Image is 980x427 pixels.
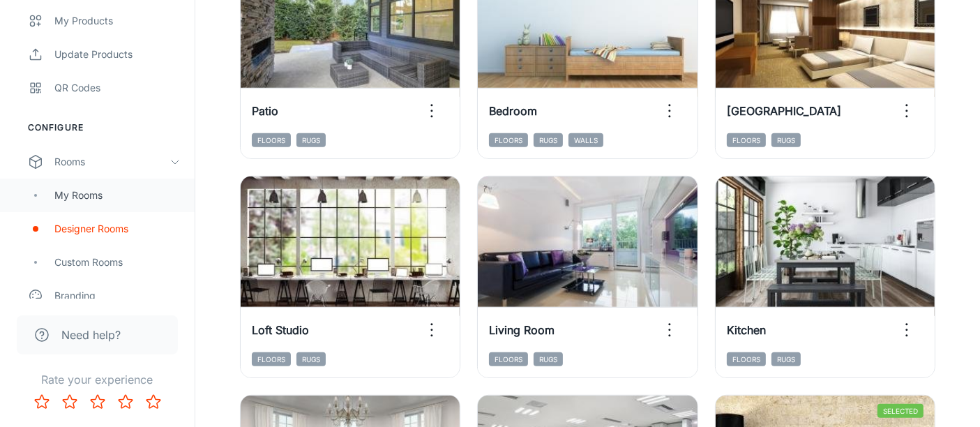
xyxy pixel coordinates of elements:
[84,388,112,416] button: Rate 3 star
[489,103,537,119] h6: Bedroom
[727,352,766,366] span: Floors
[54,188,181,203] div: My Rooms
[112,388,140,416] button: Rate 4 star
[54,80,181,96] div: QR Codes
[54,255,181,270] div: Custom Rooms
[489,352,528,366] span: Floors
[54,221,181,237] div: Designer Rooms
[61,327,121,343] span: Need help?
[54,13,181,29] div: My Products
[296,133,326,147] span: Rugs
[252,133,291,147] span: Floors
[252,322,309,338] h6: Loft Studio
[771,352,801,366] span: Rugs
[54,154,169,170] div: Rooms
[771,133,801,147] span: Rugs
[489,133,528,147] span: Floors
[568,133,603,147] span: Walls
[296,352,326,366] span: Rugs
[54,47,181,62] div: Update Products
[28,388,56,416] button: Rate 1 star
[534,133,563,147] span: Rugs
[727,322,766,338] h6: Kitchen
[11,371,183,388] p: Rate your experience
[54,288,181,304] div: Branding
[727,133,766,147] span: Floors
[56,388,84,416] button: Rate 2 star
[252,103,278,119] h6: Patio
[489,322,555,338] h6: Living Room
[140,388,167,416] button: Rate 5 star
[877,404,924,418] span: Selected
[727,103,842,119] h6: [GEOGRAPHIC_DATA]
[534,352,563,366] span: Rugs
[252,352,291,366] span: Floors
